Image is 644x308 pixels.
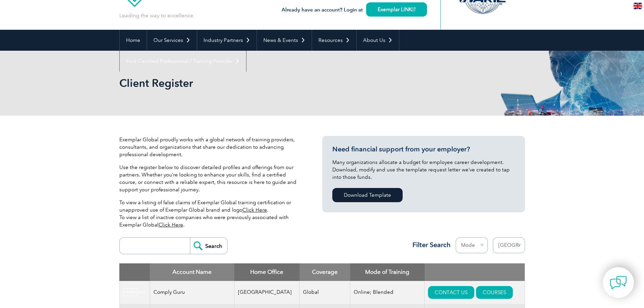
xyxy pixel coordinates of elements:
[119,136,302,158] p: Exemplar Global proudly works with a global network of training providers, consultants, and organ...
[119,164,302,193] p: Use the register below to discover detailed profiles and offerings from our partners. Whether you...
[428,286,474,299] a: CONTACT US
[350,263,425,281] th: Mode of Training: activate to sort column ascending
[300,281,350,304] td: Global
[634,3,642,9] img: en
[234,263,300,281] th: Home Office: activate to sort column ascending
[190,238,227,254] input: Search
[412,7,415,11] img: open_square.png
[282,6,427,14] h3: Already have an account? Login at
[610,274,627,291] img: contact-chat.png
[120,30,147,51] a: Home
[120,51,246,72] a: Find Certified Professional / Training Provider
[257,30,312,51] a: News & Events
[312,30,356,51] a: Resources
[350,281,425,304] td: Online; Blended
[119,12,193,19] p: Leading the way to excellence
[234,281,300,304] td: [GEOGRAPHIC_DATA]
[150,263,234,281] th: Account Name: activate to sort column descending
[332,145,515,153] h3: Need financial support from your employer?
[366,2,427,17] a: Exemplar LINK
[242,207,267,213] a: Click Here
[119,199,302,229] p: To view a listing of false claims of Exemplar Global training certification or unapproved use of ...
[425,263,525,281] th: : activate to sort column ascending
[332,188,403,202] a: Download Template
[476,286,513,299] a: COURSES
[197,30,257,51] a: Industry Partners
[332,159,515,181] p: Many organizations allocate a budget for employee career development. Download, modify and use th...
[123,288,146,296] img: 0008736f-6a85-ea11-a811-000d3ae11abd-logo.png
[159,222,183,228] a: Click Here
[408,241,451,249] h3: Filter Search
[150,281,234,304] td: Comply Guru
[119,78,403,89] h2: Client Register
[147,30,197,51] a: Our Services
[300,263,350,281] th: Coverage: activate to sort column ascending
[357,30,399,51] a: About Us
